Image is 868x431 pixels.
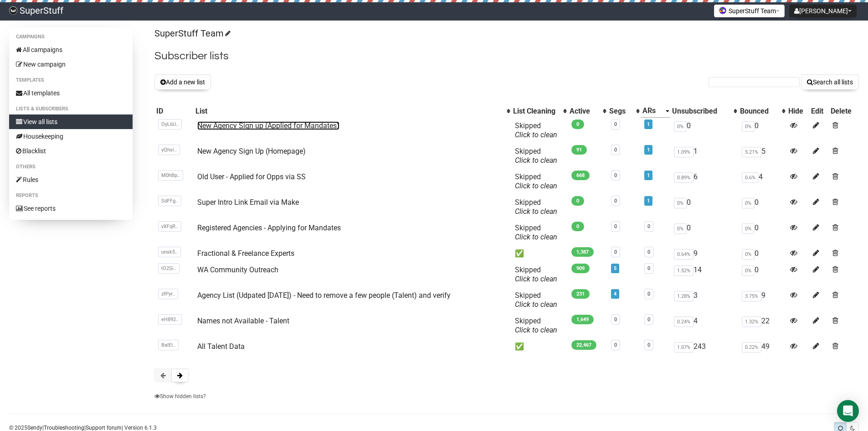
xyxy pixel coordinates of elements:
a: Blacklist [9,144,133,158]
td: 1 [670,143,739,169]
th: ID: No sort applied, sorting is disabled [154,104,194,118]
img: favicons [719,7,726,14]
td: 22 [738,313,786,338]
span: 0.6% [742,172,759,183]
div: Bounced [740,107,777,116]
th: List: No sort applied, activate to apply an ascending sort [194,104,511,118]
span: 0% [742,223,755,234]
a: All Talent Data [197,342,245,351]
th: ARs: Descending sort applied, activate to remove the sort [641,104,670,118]
button: Search all lists [801,74,859,90]
button: [PERSON_NAME] [789,5,857,17]
span: 91 [571,145,587,155]
a: Old User - Applied for Opps via SS [197,172,306,181]
a: 1 [647,198,650,204]
a: View all lists [9,114,133,129]
span: Skipped [515,198,557,216]
span: yQhsi.. [158,145,180,155]
span: Skipped [515,147,557,165]
a: New campaign [9,57,133,72]
span: Skipped [515,172,557,190]
span: 0 [571,222,584,231]
div: List Cleaning [513,107,559,116]
span: Skipped [515,317,557,334]
span: 3.75% [742,291,761,301]
a: 1 [647,172,650,178]
span: 909 [571,264,590,273]
a: 0 [614,147,617,153]
td: 5 [738,143,786,169]
span: 0% [742,265,755,276]
span: BaIEI.. [158,340,179,350]
div: Unsubscribed [672,107,729,116]
a: Names not Available - Talent [197,317,289,325]
th: List Cleaning: No sort applied, activate to apply an ascending sort [511,104,568,118]
a: Click to clean [515,207,557,216]
h2: Subscriber lists [154,48,859,64]
span: 1.28% [674,291,693,301]
a: 0 [647,265,650,271]
span: unsk5.. [158,247,181,257]
a: 0 [647,249,650,255]
a: All campaigns [9,42,133,57]
span: 1.52% [674,265,693,276]
td: 14 [670,262,739,287]
a: 0 [614,121,617,127]
a: Click to clean [515,156,557,165]
a: Click to clean [515,130,557,139]
span: Skipped [515,121,557,139]
a: Fractional & Freelance Experts [197,249,294,258]
span: 0.24% [674,317,693,327]
a: WA Community Outreach [197,265,278,274]
td: ✅ [511,245,568,262]
td: 0 [738,118,786,143]
div: ID [156,107,192,116]
li: Campaigns [9,31,133,42]
button: Add a new list [154,74,211,90]
td: 0 [738,262,786,287]
a: New Agency Sign Up (Homepage) [197,147,306,156]
a: SuperStuff Team [154,28,229,39]
span: 1,387 [571,247,594,257]
span: zfPyr.. [158,289,178,299]
a: 0 [647,291,650,297]
a: Click to clean [515,275,557,283]
td: 243 [670,338,739,355]
th: Hide: No sort applied, sorting is disabled [786,104,809,118]
span: 0.22% [742,342,761,353]
span: 0% [742,198,755,208]
a: 4 [614,291,616,297]
a: Show hidden lists? [154,393,206,400]
th: Edit: No sort applied, sorting is disabled [809,104,829,118]
span: OyL6U.. [158,119,182,130]
span: 22,467 [571,340,596,350]
a: Click to clean [515,182,557,190]
a: 0 [614,249,617,255]
div: Hide [788,107,807,116]
a: 0 [614,198,617,204]
td: 0 [670,194,739,220]
th: Segs: No sort applied, activate to apply an ascending sort [607,104,641,118]
a: Registered Agencies - Applying for Mandates [197,223,341,232]
span: vXFqR.. [158,221,181,232]
th: Active: No sort applied, activate to apply an ascending sort [568,104,607,118]
span: 5.21% [742,147,761,157]
li: Others [9,161,133,172]
span: lO2Si.. [158,263,180,274]
span: SdFFg.. [158,196,181,206]
span: eH892.. [158,314,182,325]
span: 0% [674,121,687,132]
td: 6 [670,169,739,194]
a: New Agency Sign up (Applied for Mandates) [197,121,339,130]
span: Skipped [515,291,557,309]
a: Rules [9,172,133,187]
td: ✅ [511,338,568,355]
a: Troubleshooting [44,425,84,431]
span: 1.09% [674,147,693,157]
a: Click to clean [515,326,557,334]
div: Open Intercom Messenger [837,400,859,422]
td: 9 [738,287,786,313]
span: 0% [674,223,687,234]
span: 0.89% [674,172,693,183]
a: 1 [647,121,650,127]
